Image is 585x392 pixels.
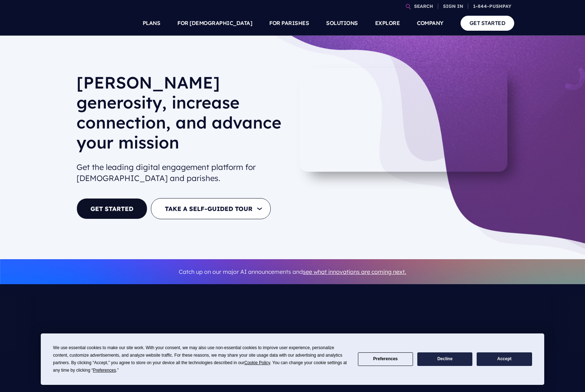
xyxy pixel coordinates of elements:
[358,352,413,366] button: Preferences
[77,198,147,219] a: GET STARTED
[363,301,471,340] img: pp_logos_2
[269,11,309,36] a: FOR PARISHES
[477,352,532,366] button: Accept
[326,11,358,36] a: SOLUTIONS
[417,352,472,366] button: Decline
[417,11,443,36] a: COMPANY
[77,264,508,280] p: Catch up on our major AI announcements and
[77,72,287,158] h1: [PERSON_NAME] generosity, increase connection, and advance your mission
[244,360,270,365] span: Cookie Policy
[143,11,161,36] a: PLANS
[53,344,349,374] div: We use essential cookies to make our site work. With your consent, we may also use non-essential ...
[375,11,400,36] a: EXPLORE
[151,198,271,219] button: TAKE A SELF-GUIDED TOUR
[239,301,346,340] img: pp_logos_1
[41,333,544,385] div: Cookie Consent Prompt
[461,16,515,30] a: GET STARTED
[114,301,222,340] img: Pushpay_Logo__NorthPoint
[177,11,252,36] a: FOR [DEMOGRAPHIC_DATA]
[303,268,406,275] a: see what innovations are coming next.
[77,159,287,187] h2: Get the leading digital engagement platform for [DEMOGRAPHIC_DATA] and parishes.
[93,368,116,373] span: Preferences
